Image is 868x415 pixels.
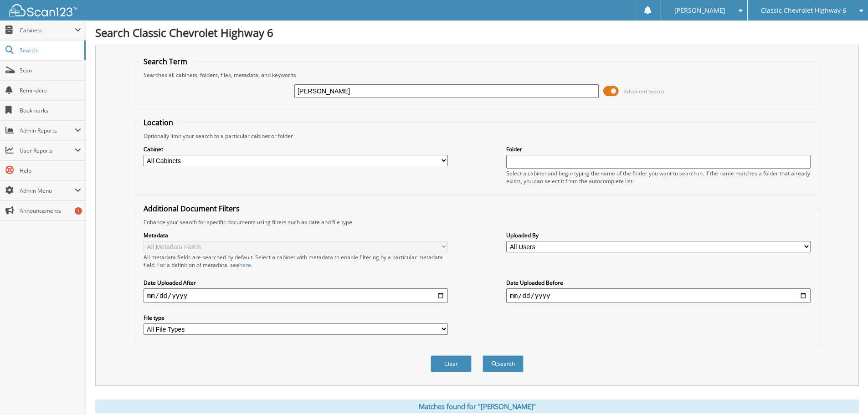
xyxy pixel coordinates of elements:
label: Uploaded By [506,231,811,239]
span: Help [20,167,81,174]
div: Select a cabinet and begin typing the name of the folder you want to search in. If the name match... [506,169,811,185]
span: Advanced Search [624,88,664,95]
legend: Search Term [139,56,192,67]
span: Admin Menu [20,187,75,195]
div: 1 [75,207,82,215]
label: Cabinet [144,145,448,153]
legend: Additional Document Filters [139,204,244,214]
label: Date Uploaded Before [506,279,811,287]
span: [PERSON_NAME] [674,8,725,13]
span: Reminders [20,87,81,94]
label: Folder [506,145,811,153]
span: Announcements [20,207,81,215]
input: start [144,288,448,303]
div: Searches all cabinets, folders, files, metadata, and keywords [139,71,815,79]
input: end [506,288,811,303]
legend: Location [139,118,178,128]
div: Matches found for "[PERSON_NAME]" [95,400,859,413]
img: scan123-logo-white.svg [9,4,77,16]
button: Clear [431,355,472,372]
span: Cabinets [20,26,75,34]
label: Date Uploaded After [144,279,448,287]
span: Scan [20,67,81,74]
span: Bookmarks [20,107,81,114]
h1: Search Classic Chevrolet Highway 6 [95,25,859,40]
a: here [239,261,251,269]
label: File type [144,314,448,322]
span: Admin Reports [20,127,75,134]
span: Classic Chevrolet Highway 6 [761,8,846,13]
div: Enhance your search for specific documents using filters such as date and file type. [139,218,815,226]
span: Search [20,46,80,54]
div: All metadata fields are searched by default. Select a cabinet with metadata to enable filtering b... [144,253,448,269]
button: Search [483,355,524,372]
div: Optionally limit your search to a particular cabinet or folder [139,132,815,140]
span: User Reports [20,147,75,154]
label: Metadata [144,231,448,239]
